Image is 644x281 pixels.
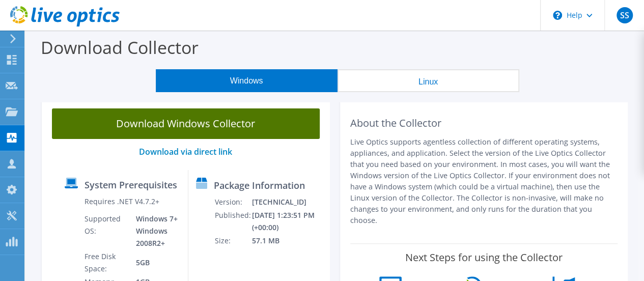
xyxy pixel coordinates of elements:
[350,136,618,226] p: Live Optics supports agentless collection of different operating systems, appliances, and applica...
[84,212,129,250] td: Supported OS:
[214,209,251,234] td: Published:
[214,234,251,247] td: Size:
[139,146,232,157] a: Download via direct link
[84,250,129,275] td: Free Disk Space:
[41,36,199,59] label: Download Collector
[52,108,320,139] a: Download Windows Collector
[251,195,325,209] td: [TECHNICAL_ID]
[350,117,618,129] h2: About the Collector
[156,69,338,92] button: Windows
[214,180,305,190] label: Package Information
[251,209,325,234] td: [DATE] 1:23:51 PM (+00:00)
[405,251,563,264] label: Next Steps for using the Collector
[128,212,180,250] td: Windows 7+ Windows 2008R2+
[251,234,325,247] td: 57.1 MB
[214,195,251,209] td: Version:
[338,69,519,92] button: Linux
[85,180,177,190] label: System Prerequisites
[553,11,562,20] svg: \n
[617,7,633,23] span: SS
[128,250,180,275] td: 5GB
[85,196,159,207] label: Requires .NET V4.7.2+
